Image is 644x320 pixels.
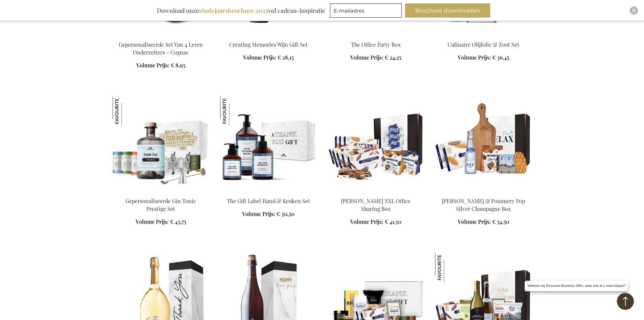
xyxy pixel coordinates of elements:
button: Brochure downloaden [405,3,490,18]
a: Volume Prijs: € 36,45 [458,54,509,62]
span: € 8,95 [171,62,185,69]
a: Gepersonaliseerde Set Van 4 Leren Onderzetters - Cognac [113,32,209,39]
span: Volume Prijs: [243,54,276,61]
img: Personalised Gin Tonic Prestige Set [113,97,209,191]
span: Volume Prijs: [242,210,275,217]
span: Volume Prijs: [350,218,383,225]
a: Volume Prijs: € 28,15 [243,54,294,62]
div: Close [630,6,638,15]
span: € 30,50 [277,210,294,217]
a: Personalised Gin Tonic Prestige Set Gepersonaliseerde Gin Tonic Prestige Set [113,189,209,195]
a: The Office Party Box [328,32,424,39]
a: The Gift Label Hand & Kitchen Set The Gift Label Hand & Keuken Set [220,189,317,195]
a: The Office Party Box [351,41,401,48]
input: E-mailadres [330,3,402,18]
img: Sweet Delights & Pommery Pop Silver Champagne Box [435,97,532,191]
img: Jules Destrooper XXL Office Sharing Box [328,97,424,191]
img: Gepersonaliseerde Gin Tonic Prestige Set [113,97,142,126]
span: € 41,30 [385,218,401,225]
a: Creating Memories Wijn Gift Set [229,41,308,48]
a: The Gift Label Hand & Keuken Set [227,197,310,205]
a: Gepersonaliseerde Set Van 4 Leren Onderzetters - Cognac [119,41,203,56]
a: [PERSON_NAME] XXL Office Sharing Box [341,197,410,212]
a: Volume Prijs: € 54,50 [458,218,509,226]
a: Personalised White Wine [220,32,317,39]
span: Volume Prijs: [458,218,491,225]
img: Close [632,8,636,13]
span: Volume Prijs: [136,62,169,69]
span: € 28,15 [278,54,294,61]
img: The Gift Label Hand & Kitchen Set [220,97,317,191]
a: [PERSON_NAME] & Pommery Pop Silver Champagne Box [442,197,525,212]
a: Sweet Delights & Pommery Pop Silver Champagne Box [435,189,532,195]
a: Jules Destrooper XXL Office Sharing Box [328,189,424,195]
span: € 36,45 [492,54,509,61]
form: marketing offers and promotions [330,3,404,20]
b: eindejaarsbrochure 2025 [199,6,268,15]
a: Volume Prijs: € 30,50 [242,210,294,218]
img: The Gift Label Hand & Keuken Set [220,97,249,126]
span: Volume Prijs: [458,54,491,61]
span: € 54,50 [492,218,509,225]
a: Volume Prijs: € 24,25 [350,54,401,62]
a: Gepersonaliseerde Gin Tonic Prestige Set [125,197,196,212]
div: Download onze vol cadeau-inspiratie [154,3,328,18]
span: Volume Prijs: [136,218,169,225]
span: Volume Prijs: [350,54,383,61]
span: € 43,75 [170,218,186,225]
a: Olive & Salt Culinary Set [435,32,532,39]
a: Volume Prijs: € 43,75 [136,218,186,226]
a: Volume Prijs: € 41,30 [350,218,401,226]
img: Taste Of Belgium Gift Set [435,253,464,282]
a: Culinaire Olijfolie & Zout Set [448,41,519,48]
span: € 24,25 [385,54,401,61]
a: Volume Prijs: € 8,95 [136,62,185,69]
